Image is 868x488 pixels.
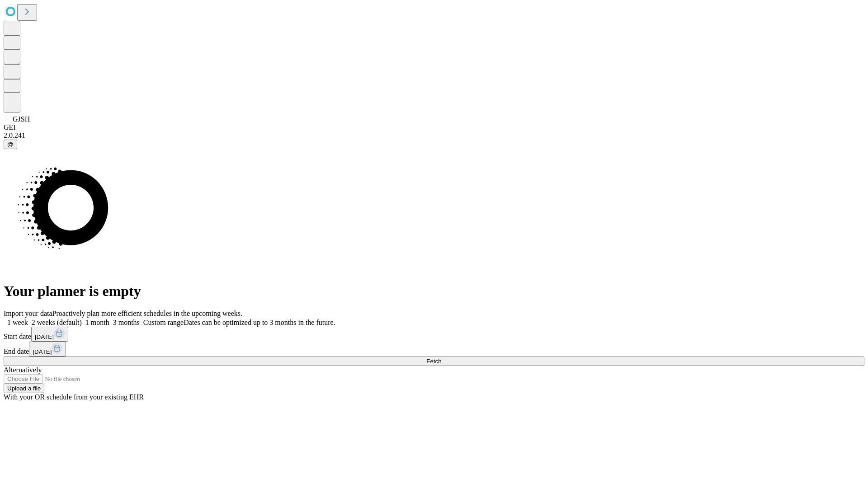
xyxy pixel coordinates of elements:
span: 1 month [85,319,109,326]
div: Start date [4,327,864,342]
span: Proactively plan more efficient schedules in the upcoming weeks. [52,310,242,317]
span: 2 weeks (default) [32,319,82,326]
span: 1 week [7,319,28,326]
span: [DATE] [33,348,52,355]
div: End date [4,342,864,357]
h1: Your planner is empty [4,283,864,300]
span: With your OR schedule from your existing EHR [4,393,144,401]
button: [DATE] [29,342,66,357]
span: GJSH [13,115,30,123]
span: [DATE] [35,333,54,340]
span: 3 months [113,319,140,326]
button: @ [4,140,17,149]
div: 2.0.241 [4,131,864,140]
span: Dates can be optimized up to 3 months in the future. [184,319,335,326]
button: Fetch [4,357,864,366]
button: Upload a file [4,384,44,393]
span: Import your data [4,310,52,317]
span: Custom range [143,319,184,326]
span: Fetch [426,358,441,365]
button: [DATE] [31,327,68,342]
span: @ [7,141,14,148]
div: GEI [4,123,864,131]
span: Alternatively [4,366,42,374]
